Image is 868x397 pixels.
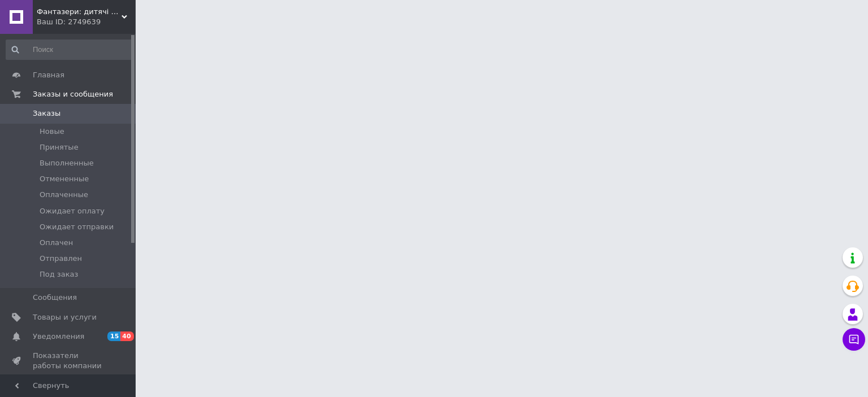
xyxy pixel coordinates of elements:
[33,70,64,80] span: Главная
[6,40,133,60] input: Поиск
[33,108,60,119] span: Заказы
[40,158,94,168] span: Выполненные
[40,222,114,232] span: Ожидает отправки
[120,331,133,341] span: 40
[40,206,105,216] span: Ожидает оплату
[33,351,105,371] span: Показатели работы компании
[107,331,120,341] span: 15
[40,174,89,184] span: Отмененные
[37,7,121,17] span: Фантазери: дитячі книги та розвиваючі іграшки
[33,312,97,322] span: Товары и услуги
[40,142,79,152] span: Принятые
[33,331,84,342] span: Уведомления
[40,126,64,137] span: Новые
[40,269,78,280] span: Под заказ
[843,328,865,351] button: Чат с покупателем
[33,89,113,99] span: Заказы и сообщения
[33,293,77,303] span: Сообщения
[40,254,82,264] span: Отправлен
[40,238,73,248] span: Оплачен
[37,17,136,27] div: Ваш ID: 2749639
[40,190,88,200] span: Оплаченные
